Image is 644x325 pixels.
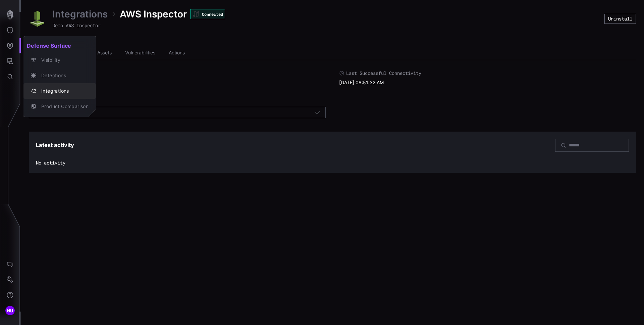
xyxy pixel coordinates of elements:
[23,99,96,114] button: Product Comparison
[38,56,89,64] div: Visibility
[23,52,96,68] button: Visibility
[23,39,96,52] h2: Defense Surface
[38,102,89,111] div: Product Comparison
[23,83,96,99] button: Integrations
[38,72,89,80] div: Detections
[38,87,89,95] div: Integrations
[23,68,96,83] button: Detections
